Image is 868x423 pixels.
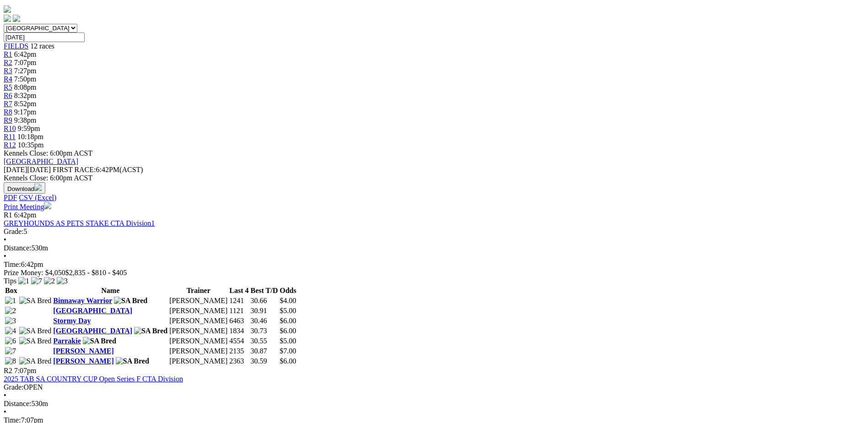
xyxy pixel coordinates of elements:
span: $4.00 [280,297,296,304]
a: R4 [4,75,12,83]
img: 3 [57,277,68,285]
img: 7 [5,347,16,355]
img: twitter.svg [13,15,20,22]
span: R2 [4,367,12,374]
div: Kennels Close: 6:00pm ACST [4,174,864,182]
img: 4 [5,327,16,335]
img: 1 [5,297,16,305]
td: [PERSON_NAME] [169,336,228,346]
td: [PERSON_NAME] [169,357,228,366]
img: 2 [44,277,55,285]
span: R1 [4,211,12,219]
div: Prize Money: $4,050 [4,269,864,277]
a: [PERSON_NAME] [53,347,113,355]
span: • [4,408,6,416]
span: $6.00 [280,327,296,335]
a: Stormy Day [53,317,91,325]
a: R12 [4,141,16,149]
td: 30.73 [250,326,279,336]
span: Grade: [4,228,24,235]
span: 10:18pm [17,133,43,141]
img: SA Bred [134,327,167,335]
th: Odds [279,286,297,295]
td: 30.91 [250,306,279,315]
td: 1121 [229,306,249,315]
span: Time: [4,260,21,268]
img: SA Bred [19,337,52,345]
td: [PERSON_NAME] [169,347,228,356]
td: [PERSON_NAME] [169,306,228,315]
a: [GEOGRAPHIC_DATA] [53,307,132,315]
a: R2 [4,59,12,66]
img: SA Bred [114,297,147,305]
span: 9:59pm [18,125,40,132]
img: printer.svg [44,202,51,209]
a: CSV (Excel) [19,194,56,201]
span: • [4,252,6,260]
td: 30.87 [250,347,279,356]
span: Distance: [4,244,31,252]
img: 6 [5,337,16,345]
span: 6:42PM(ACST) [53,166,143,174]
td: 1241 [229,296,249,305]
img: SA Bred [19,327,52,335]
a: R11 [4,133,16,141]
span: [DATE] [4,166,27,174]
th: Last 4 [229,286,249,295]
th: Name [53,286,168,295]
input: Select date [4,33,85,42]
span: R3 [4,67,12,75]
span: Box [5,287,17,294]
th: Trainer [169,286,228,295]
span: $6.00 [280,317,296,325]
a: R9 [4,116,12,124]
a: Parrakie [53,337,81,345]
td: 6463 [229,316,249,325]
span: 10:35pm [18,141,44,149]
a: Print Meeting [4,203,51,211]
a: FIELDS [4,42,28,50]
a: R10 [4,125,16,132]
td: [PERSON_NAME] [169,316,228,325]
td: 30.46 [250,316,279,325]
span: 9:17pm [14,108,37,116]
span: 6:42pm [14,50,37,58]
img: SA Bred [19,297,52,305]
span: Kennels Close: 6:00pm ACST [4,149,92,157]
span: 6:42pm [14,211,37,219]
td: 30.59 [250,357,279,366]
a: PDF [4,194,17,201]
td: 2363 [229,357,249,366]
td: 30.66 [250,296,279,305]
a: Binnaway Warrior [53,297,112,304]
span: $5.00 [280,307,296,315]
span: 7:07pm [14,59,37,66]
span: 7:27pm [14,67,37,75]
div: 530m [4,400,864,408]
div: 530m [4,244,864,252]
td: 2135 [229,347,249,356]
span: 7:50pm [14,75,37,83]
img: 2 [5,307,16,315]
span: $6.00 [280,357,296,365]
span: Tips [4,277,16,285]
div: OPEN [4,383,864,391]
img: 7 [31,277,42,285]
img: SA Bred [83,337,116,345]
span: [DATE] [4,166,51,174]
span: Grade: [4,383,24,391]
div: Download [4,194,864,202]
td: [PERSON_NAME] [169,326,228,336]
a: R8 [4,108,12,116]
a: [GEOGRAPHIC_DATA] [4,157,78,165]
img: logo-grsa-white.png [4,5,11,13]
a: R5 [4,83,12,91]
span: FIRST RACE: [53,166,96,174]
img: facebook.svg [4,15,11,22]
